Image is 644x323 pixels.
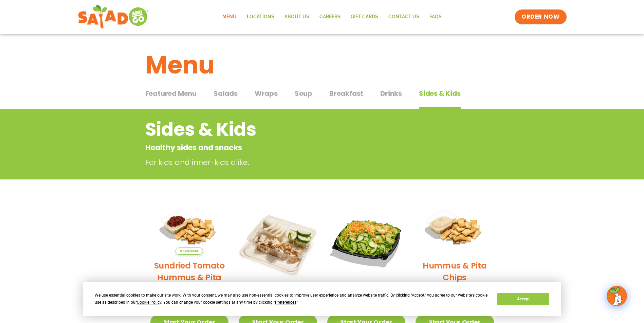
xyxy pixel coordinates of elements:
a: Locations [242,9,279,25]
a: GIFT CARDS [346,9,383,25]
span: Cookie Policy [137,300,161,305]
span: Soup [295,88,312,99]
p: For kids and inner-kids alike. [145,157,447,168]
h2: Sundried Tomato Hummus & Pita Chips [150,260,229,295]
span: Seasonal [176,247,203,255]
span: Sides & Kids [419,88,461,99]
a: About Us [279,9,314,25]
span: Featured Menu [145,88,197,99]
button: Accept [497,293,549,305]
img: new-SAG-logo-768×292 [78,3,149,30]
a: Menu [217,9,242,25]
h1: Menu [145,47,499,83]
img: Product photo for Hummus & Pita Chips [416,202,494,255]
span: Drinks [380,88,402,99]
h2: Hummus & Pita Chips [416,260,494,283]
span: Preferences [275,300,296,305]
img: Product photo for Kids’ Salad [327,202,406,281]
div: Cookie Consent Prompt [83,282,561,316]
span: Salads [214,88,238,99]
img: Product photo for Snack Pack [239,202,317,281]
img: Product photo for Sundried Tomato Hummus & Pita Chips [150,202,229,255]
div: We use essential cookies to make our site work. With your consent, we may also use non-essential ... [95,292,489,306]
a: Careers [314,9,346,25]
span: Breakfast [329,88,363,99]
span: ORDER NOW [521,13,559,21]
div: Tabbed content [145,86,499,109]
a: FAQs [424,9,447,25]
h2: Sides & Kids [145,116,444,143]
a: ORDER NOW [515,9,566,24]
p: Healthy sides and snacks [145,142,444,153]
img: wpChatIcon [607,286,626,305]
nav: Menu [217,9,447,25]
span: Wraps [255,88,278,99]
a: Contact Us [383,9,424,25]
